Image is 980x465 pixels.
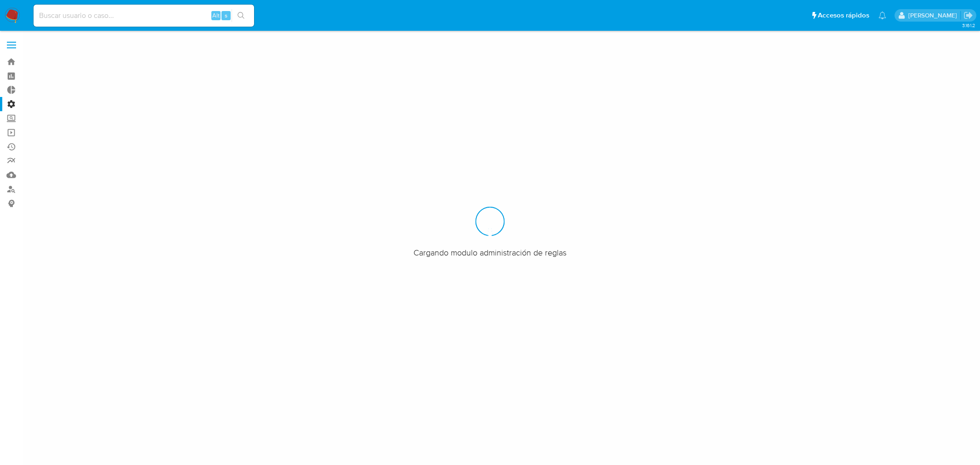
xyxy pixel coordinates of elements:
[212,11,220,20] span: Alt
[878,11,886,19] a: Notificaciones
[963,11,973,20] a: Salir
[414,247,566,258] span: Cargando modulo administración de reglas
[908,11,960,20] p: mercedes.medrano@mercadolibre.com
[818,11,869,20] span: Accesos rápidos
[34,10,254,22] input: Buscar usuario o caso...
[232,9,250,22] button: search-icon
[225,11,227,20] span: s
